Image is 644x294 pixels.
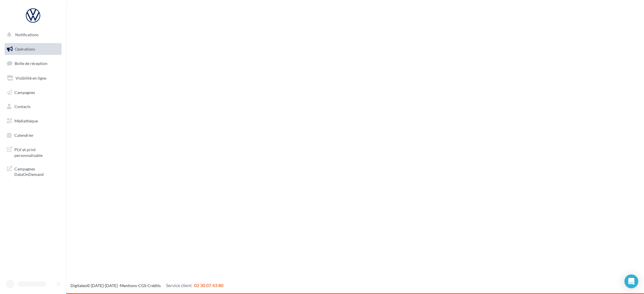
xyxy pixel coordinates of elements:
a: Campagnes [3,87,63,99]
a: Boîte de réception [3,57,63,70]
span: Service client [166,283,192,288]
span: © [DATE]-[DATE] - - - [70,283,223,288]
a: Médiathèque [3,115,63,127]
a: Digitaleo [70,283,87,288]
a: Mentions [120,283,137,288]
span: Campagnes DataOnDemand [14,165,59,177]
a: CGS [138,283,146,288]
span: Opérations [15,47,35,51]
span: Boîte de réception [15,61,47,66]
button: Notifications [3,29,60,41]
a: Visibilité en ligne [3,72,63,84]
span: Médiathèque [14,118,38,123]
div: Open Intercom Messenger [624,274,638,288]
span: Calendrier [14,133,34,138]
span: Visibilité en ligne [16,76,46,80]
span: Contacts [14,104,30,109]
span: PLV et print personnalisable [14,146,59,158]
span: Notifications [15,32,39,37]
span: Campagnes [14,90,35,95]
a: PLV et print personnalisable [3,143,63,160]
a: Campagnes DataOnDemand [3,163,63,180]
a: Calendrier [3,129,63,141]
a: Opérations [3,43,63,55]
a: Contacts [3,101,63,113]
a: Crédits [147,283,161,288]
span: 02 30 07 43 80 [194,283,223,288]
